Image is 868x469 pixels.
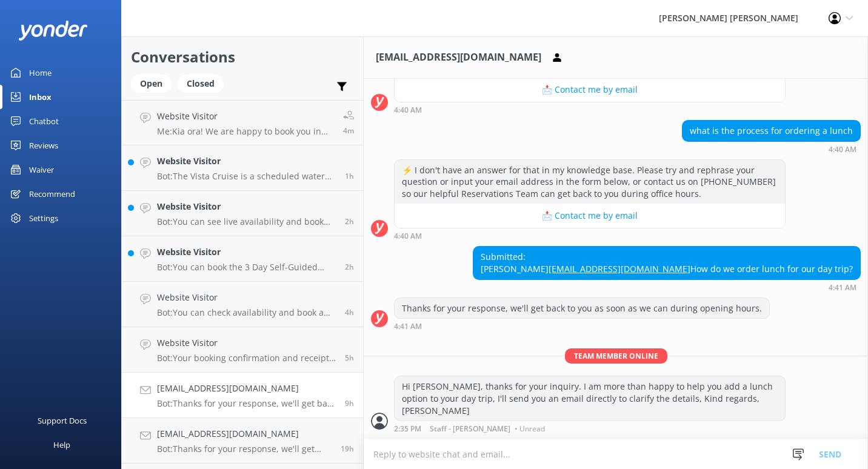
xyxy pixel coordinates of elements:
h2: Conversations [131,45,354,68]
div: Oct 13 2025 04:40am (UTC +13:00) Pacific/Auckland [394,231,786,240]
h3: [EMAIL_ADDRESS][DOMAIN_NAME] [376,50,541,65]
h4: Website Visitor [157,110,334,123]
div: Support Docs [38,408,87,433]
strong: 4:40 AM [394,233,422,240]
div: Oct 13 2025 04:41am (UTC +13:00) Pacific/Auckland [473,283,861,291]
strong: 4:40 AM [829,146,856,153]
p: Bot: The Vista Cruise is a scheduled water taxi service that typically uses the larger Vista boat... [157,171,336,182]
img: yonder-white-logo.png [18,21,88,41]
h4: Website Visitor [157,291,336,304]
h4: Website Visitor [157,245,336,259]
div: Oct 13 2025 04:40am (UTC +13:00) Pacific/Auckland [394,105,786,114]
p: Bot: Thanks for your response, we'll get back to you as soon as we can during opening hours. [157,444,332,454]
div: Home [29,61,52,85]
a: Website VisitorMe:Kia ora! We are happy to book you in for [DATE]. If you let me know a booking n... [122,100,363,145]
div: Recommend [29,182,75,206]
div: Settings [29,206,58,230]
span: Oct 13 2025 04:41am (UTC +13:00) Pacific/Auckland [345,398,354,408]
p: Bot: Thanks for your response, we'll get back to you as soon as we can during opening hours. [157,398,336,409]
a: [EMAIL_ADDRESS][DOMAIN_NAME]Bot:Thanks for your response, we'll get back to you as soon as we can... [122,373,363,418]
span: Team member online [565,348,667,364]
div: Hi [PERSON_NAME], thanks for your inquiry. I am more than happy to help you add a lunch option to... [395,376,785,421]
span: Oct 13 2025 12:34pm (UTC +13:00) Pacific/Auckland [345,216,354,227]
a: Website VisitorBot:You can book the 3 Day Self-Guided Walk with lodge accommodation online at [UR... [122,236,363,282]
h4: Website Visitor [157,336,336,350]
a: Website VisitorBot:You can see live availability and book the 3 Day Self-Guided Walk online at [U... [122,191,363,236]
span: Oct 13 2025 09:07am (UTC +13:00) Pacific/Auckland [345,353,354,363]
div: Closed [178,75,224,93]
div: Oct 13 2025 04:41am (UTC +13:00) Pacific/Auckland [394,322,770,330]
button: 📩 Contact me by email [395,204,785,228]
p: Bot: Your booking confirmation and receipt may take up to 30 minutes to reach your email inbox. C... [157,353,336,364]
a: Website VisitorBot:The Vista Cruise is a scheduled water taxi service that typically uses the lar... [122,145,363,191]
div: Waiver [29,158,54,182]
a: Closed [178,76,230,90]
strong: 2:35 PM [394,425,421,433]
div: Inbox [29,85,52,109]
a: Website VisitorBot:Your booking confirmation and receipt may take up to 30 minutes to reach your ... [122,327,363,373]
div: ⚡ I don't have an answer for that in my knowledge base. Please try and rephrase your question or ... [395,160,785,204]
span: • Unread [515,425,545,433]
div: Reviews [29,133,58,158]
span: Oct 12 2025 07:35pm (UTC +13:00) Pacific/Auckland [341,444,354,454]
strong: 4:41 AM [394,323,422,330]
div: Submitted: [PERSON_NAME] How do we order lunch for our day trip? [473,247,860,279]
p: Bot: You can see live availability and book the 3 Day Self-Guided Walk online at [URL][DOMAIN_NAME]. [157,216,336,227]
h4: [EMAIL_ADDRESS][DOMAIN_NAME] [157,427,332,441]
p: Bot: You can check availability and book a Cruise and Walk day trip online at [URL][DOMAIN_NAME]. [157,307,336,318]
h4: [EMAIL_ADDRESS][DOMAIN_NAME] [157,382,336,395]
div: Open [131,75,172,93]
span: Oct 13 2025 01:27pm (UTC +13:00) Pacific/Auckland [345,171,354,181]
span: Oct 13 2025 11:50am (UTC +13:00) Pacific/Auckland [345,262,354,272]
button: 📩 Contact me by email [395,78,785,102]
span: Oct 13 2025 10:06am (UTC +13:00) Pacific/Auckland [345,307,354,318]
div: Chatbot [29,109,59,133]
a: Open [131,76,178,90]
div: Oct 13 2025 02:35pm (UTC +13:00) Pacific/Auckland [394,424,786,433]
div: Oct 13 2025 04:40am (UTC +13:00) Pacific/Auckland [682,145,861,153]
span: Oct 13 2025 02:31pm (UTC +13:00) Pacific/Auckland [343,125,354,136]
p: Me: Kia ora! We are happy to book you in for [DATE]. If you let me know a booking name and contac... [157,126,334,137]
h4: Website Visitor [157,155,336,168]
a: [EMAIL_ADDRESS][DOMAIN_NAME] [549,263,690,274]
div: Help [53,433,70,457]
span: Staff - [PERSON_NAME] [430,425,510,433]
h4: Website Visitor [157,200,336,213]
p: Bot: You can book the 3 Day Self-Guided Walk with lodge accommodation online at [URL][DOMAIN_NAME... [157,262,336,273]
div: what is the process for ordering a lunch [683,121,860,141]
a: [EMAIL_ADDRESS][DOMAIN_NAME]Bot:Thanks for your response, we'll get back to you as soon as we can... [122,418,363,464]
div: Thanks for your response, we'll get back to you as soon as we can during opening hours. [395,298,769,319]
strong: 4:41 AM [829,284,856,291]
a: Website VisitorBot:You can check availability and book a Cruise and Walk day trip online at [URL]... [122,282,363,327]
strong: 4:40 AM [394,107,422,114]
